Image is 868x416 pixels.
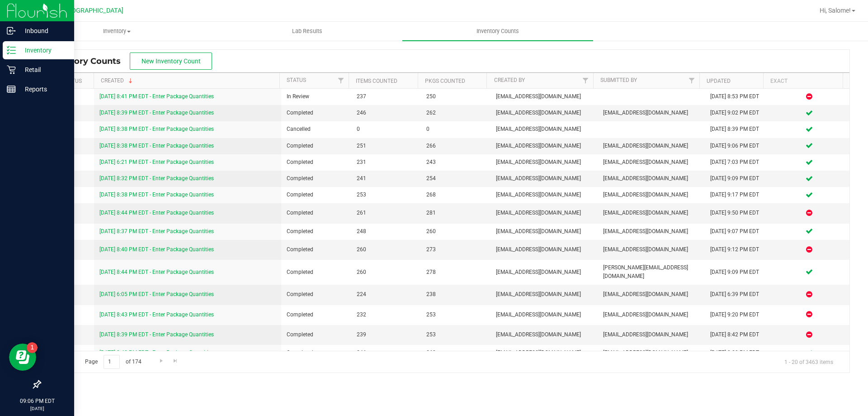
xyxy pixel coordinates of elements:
[763,73,843,89] th: Exact
[334,73,349,88] a: Filter
[357,227,415,236] span: 248
[777,355,840,368] span: 1 - 20 of 3463 items
[169,355,182,367] a: Go to the last page
[212,22,402,41] a: Lab Results
[9,344,36,371] iframe: Resource center
[710,311,764,319] div: [DATE] 9:20 PM EDT
[603,290,699,299] span: [EMAIL_ADDRESS][DOMAIN_NAME]
[496,191,592,199] span: [EMAIL_ADDRESS][DOMAIN_NAME]
[603,349,699,357] span: [EMAIL_ADDRESS][DOMAIN_NAME]
[603,142,699,150] span: [EMAIL_ADDRESS][DOMAIN_NAME]
[603,330,699,339] span: [EMAIL_ADDRESS][DOMAIN_NAME]
[426,158,485,167] span: 243
[287,125,345,134] span: Cancelled
[357,330,415,339] span: 239
[155,355,168,367] a: Go to the next page
[357,109,415,117] span: 246
[7,46,16,55] inline-svg: Inventory
[4,397,70,405] p: 09:06 PM EDT
[496,311,592,319] span: [EMAIL_ADDRESS][DOMAIN_NAME]
[357,268,415,277] span: 260
[496,92,592,101] span: [EMAIL_ADDRESS][DOMAIN_NAME]
[16,25,70,36] p: Inbound
[357,245,415,254] span: 260
[425,78,465,84] a: Pkgs Counted
[710,125,764,134] div: [DATE] 8:39 PM EDT
[357,290,415,299] span: 224
[27,342,38,353] iframe: Resource center unread badge
[99,349,214,356] a: [DATE] 8:42 PM EDT - Enter Package Quantities
[99,311,214,318] a: [DATE] 8:43 PM EDT - Enter Package Quantities
[287,349,345,357] span: Completed
[426,268,485,277] span: 278
[357,191,415,199] span: 253
[603,109,699,117] span: [EMAIL_ADDRESS][DOMAIN_NAME]
[99,291,214,297] a: [DATE] 6:05 PM EDT - Enter Package Quantities
[287,109,345,117] span: Completed
[99,110,214,116] a: [DATE] 8:39 PM EDT - Enter Package Quantities
[600,77,637,83] a: Submitted By
[426,191,485,199] span: 268
[496,109,592,117] span: [EMAIL_ADDRESS][DOMAIN_NAME]
[16,84,70,95] p: Reports
[287,311,345,319] span: Completed
[287,227,345,236] span: Completed
[603,158,699,167] span: [EMAIL_ADDRESS][DOMAIN_NAME]
[710,209,764,217] div: [DATE] 9:50 PM EDT
[496,245,592,254] span: [EMAIL_ADDRESS][DOMAIN_NAME]
[357,311,415,319] span: 232
[99,159,214,165] a: [DATE] 6:21 PM EDT - Enter Package Quantities
[578,73,593,88] a: Filter
[710,227,764,236] div: [DATE] 9:07 PM EDT
[710,191,764,199] div: [DATE] 9:17 PM EDT
[357,125,415,134] span: 0
[684,73,699,88] a: Filter
[710,330,764,339] div: [DATE] 8:42 PM EDT
[99,210,214,216] a: [DATE] 8:44 PM EDT - Enter Package Quantities
[16,64,70,75] p: Retail
[710,174,764,183] div: [DATE] 9:09 PM EDT
[820,7,851,14] span: Hi, Salome!
[426,125,485,134] span: 0
[603,209,699,217] span: [EMAIL_ADDRESS][DOMAIN_NAME]
[496,142,592,150] span: [EMAIL_ADDRESS][DOMAIN_NAME]
[494,77,525,83] a: Created By
[357,349,415,357] span: 246
[496,125,592,134] span: [EMAIL_ADDRESS][DOMAIN_NAME]
[426,330,485,339] span: 253
[496,174,592,183] span: [EMAIL_ADDRESS][DOMAIN_NAME]
[104,355,120,369] input: 1
[603,191,699,199] span: [EMAIL_ADDRESS][DOMAIN_NAME]
[357,158,415,167] span: 231
[496,158,592,167] span: [EMAIL_ADDRESS][DOMAIN_NAME]
[287,158,345,167] span: Completed
[710,109,764,117] div: [DATE] 9:02 PM EDT
[287,77,306,83] a: Status
[603,227,699,236] span: [EMAIL_ADDRESS][DOMAIN_NAME]
[99,143,214,149] a: [DATE] 8:38 PM EDT - Enter Package Quantities
[101,77,134,84] a: Created
[130,53,212,70] button: New Inventory Count
[357,92,415,101] span: 237
[464,27,531,35] span: Inventory Counts
[426,245,485,254] span: 273
[280,27,335,35] span: Lab Results
[4,405,70,412] p: [DATE]
[426,349,485,357] span: 260
[142,57,201,65] span: New Inventory Count
[287,92,345,101] span: In Review
[707,78,731,84] a: Updated
[710,92,764,101] div: [DATE] 8:53 PM EDT
[603,245,699,254] span: [EMAIL_ADDRESS][DOMAIN_NAME]
[710,158,764,167] div: [DATE] 7:03 PM EDT
[357,174,415,183] span: 241
[357,209,415,217] span: 261
[7,65,16,74] inline-svg: Retail
[287,142,345,150] span: Completed
[496,268,592,277] span: [EMAIL_ADDRESS][DOMAIN_NAME]
[710,268,764,277] div: [DATE] 9:09 PM EDT
[710,245,764,254] div: [DATE] 9:12 PM EDT
[61,7,123,14] span: [GEOGRAPHIC_DATA]
[710,290,764,299] div: [DATE] 6:39 PM EDT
